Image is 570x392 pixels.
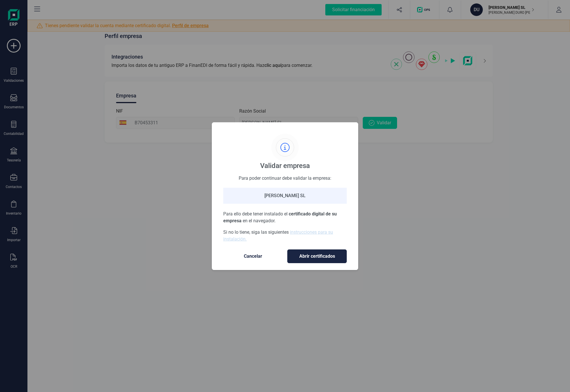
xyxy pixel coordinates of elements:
[223,188,347,204] div: [PERSON_NAME] SL
[223,175,347,181] div: Para poder continuar debe validar la empresa:
[223,211,337,223] span: certificado digital de su empresa
[223,229,347,243] p: Si no lo tiene, siga las siguientes
[223,229,333,242] a: instrucciones para su instalación.
[223,211,347,224] p: Para ello debe tener instalado el en el navegador.
[229,253,277,260] span: Cancelar
[223,249,283,263] button: Cancelar
[293,253,341,260] span: Abrir certificados
[287,249,347,263] button: Abrir certificados
[260,161,310,170] div: Validar empresa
